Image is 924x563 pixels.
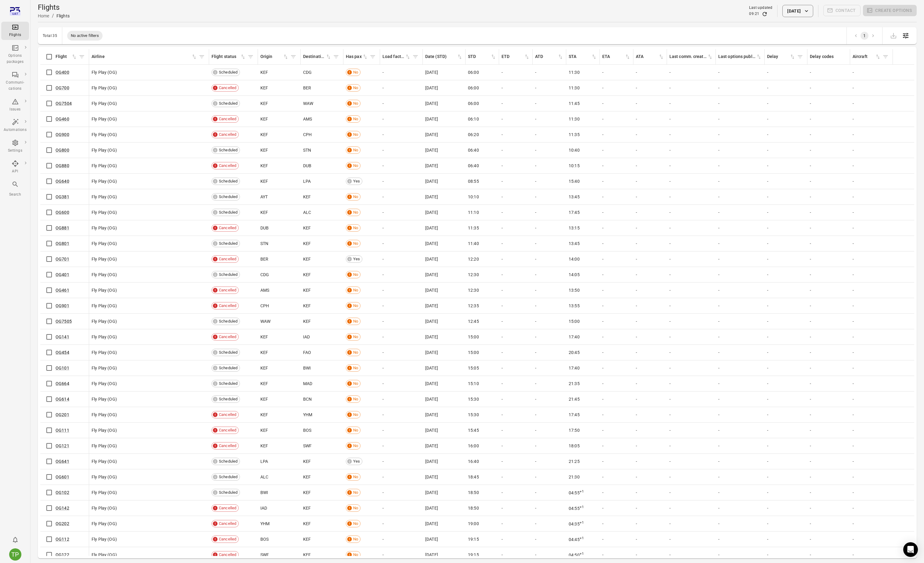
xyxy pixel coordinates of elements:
span: 10:40 [569,147,580,153]
div: - [535,132,564,138]
span: Filter by destination [332,52,341,61]
div: - [382,163,420,169]
div: ETD [502,53,524,60]
div: Automations [4,127,27,133]
span: No [351,194,360,200]
span: [DATE] [425,194,438,200]
div: Sort by STA in ascending order [569,53,597,60]
span: Fly Play (OG) [92,147,117,153]
div: - [767,100,805,106]
span: Cancelled [217,116,238,122]
span: Last comm. created [669,53,713,60]
a: OG381 [56,194,69,199]
div: - [853,100,890,106]
button: Filter by delay [795,52,805,61]
div: - [382,69,420,75]
span: WAW [303,100,313,106]
div: Last updated [749,5,772,11]
button: Tomas Pall Mate [7,546,24,563]
div: - [602,147,631,153]
div: API [4,168,27,175]
span: 06:00 [468,100,479,106]
div: - [810,100,848,106]
span: Scheduled [217,69,240,75]
div: - [718,85,762,91]
span: Fly Play (OG) [92,100,117,106]
div: - [382,194,420,200]
span: 11:30 [569,69,580,75]
div: - [502,147,530,153]
span: [DATE] [425,69,438,75]
span: Please make a selection to export [887,32,900,38]
div: Aircraft [853,53,875,60]
div: - [767,163,805,169]
div: - [853,85,890,91]
span: Flight status [212,53,246,60]
span: KEF [260,116,268,122]
div: ETA [602,53,625,60]
button: Refresh data [762,11,768,17]
span: Please make a selection to create communications [823,5,861,17]
div: - [382,116,420,122]
div: - [502,178,530,184]
div: 09:21 [749,11,759,17]
div: - [636,116,665,122]
div: Delay codes [810,53,847,60]
button: page 1 [861,32,868,40]
span: Filter by flight [77,52,86,61]
div: - [669,69,713,75]
span: [DATE] [425,147,438,153]
span: Fly Play (OG) [92,85,117,91]
div: - [382,147,420,153]
span: Filter by has pax [368,52,377,61]
span: Destination [303,53,332,60]
span: Has pax [346,53,368,60]
a: OG640 [56,179,69,184]
a: OG101 [56,366,69,370]
span: 06:20 [468,132,479,138]
span: 15:40 [569,178,580,184]
a: API [1,158,29,176]
div: - [810,178,848,184]
nav: pagination navigation [852,32,877,40]
a: Communi-cations [1,69,29,94]
a: Home [38,13,49,18]
span: Fly Play (OG) [92,116,117,122]
div: Sort by aircraft in ascending order [853,53,881,60]
div: Sort by ETA in ascending order [602,53,631,60]
span: ATA [636,53,664,60]
div: Settings [4,148,27,154]
span: DUB [303,163,311,169]
div: Load factor [382,53,405,60]
div: - [810,116,848,122]
div: - [767,132,805,138]
span: No [351,132,360,138]
a: OG112 [56,537,69,542]
a: OG141 [56,334,69,339]
a: OG454 [56,350,69,355]
span: Filter by flight status [246,52,255,61]
div: STD [468,53,490,60]
div: - [767,116,805,122]
div: ATA [636,53,658,60]
div: - [502,132,530,138]
div: - [382,132,420,138]
span: KEF [303,194,311,200]
div: Open Intercom Messenger [903,542,918,557]
div: - [669,100,713,106]
button: Search [1,179,29,199]
div: - [602,100,631,106]
a: OG901 [56,303,69,308]
div: - [602,132,631,138]
span: STD [468,53,496,60]
div: - [602,178,631,184]
div: - [502,116,530,122]
a: OG102 [56,490,69,495]
a: OG401 [56,272,69,277]
a: OG142 [56,506,69,511]
span: No [351,147,360,153]
span: KEF [260,132,268,138]
div: - [810,85,848,91]
div: - [669,116,713,122]
div: - [767,178,805,184]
